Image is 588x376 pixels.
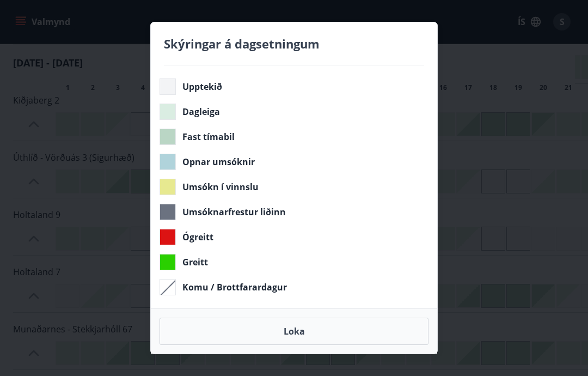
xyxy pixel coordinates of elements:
[182,231,213,243] span: Ógreitt
[182,256,208,268] span: Greitt
[160,318,428,345] button: Loka
[164,35,424,52] h4: Skýringar á dagsetningum
[182,281,287,293] span: Komu / Brottfarardagur
[182,106,220,118] span: Dagleiga
[182,206,286,218] span: Umsóknarfrestur liðinn
[182,181,259,193] span: Umsókn í vinnslu
[182,131,235,143] span: Fast tímabil
[182,156,255,168] span: Opnar umsóknir
[182,81,222,93] span: Upptekið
